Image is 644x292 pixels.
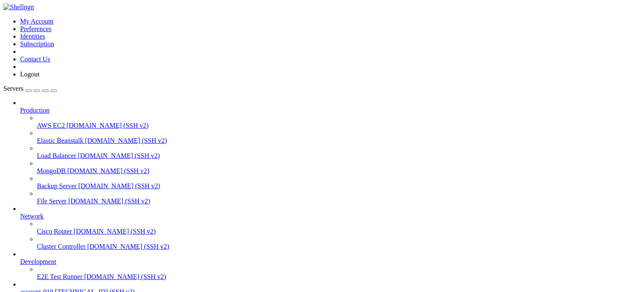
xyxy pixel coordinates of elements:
[37,137,641,145] a: Elastic Beanstalk [DOMAIN_NAME] (SSH v2)
[3,85,23,92] span: Servers
[87,243,169,250] span: [DOMAIN_NAME] (SSH v2)
[37,167,641,175] a: MongoDB [DOMAIN_NAME] (SSH v2)
[37,114,641,129] li: AWS EC2 [DOMAIN_NAME] (SSH v2)
[20,258,641,266] a: Development
[37,152,76,159] span: Load Balancer
[37,145,641,160] li: Load Balancer [DOMAIN_NAME] (SSH v2)
[37,197,67,205] span: File Server
[20,25,52,32] a: Preferences
[20,71,39,78] a: Logout
[37,160,641,175] li: MongoDB [DOMAIN_NAME] (SSH v2)
[84,273,166,280] span: [DOMAIN_NAME] (SSH v2)
[20,99,641,205] li: Production
[68,197,151,205] span: [DOMAIN_NAME] (SSH v2)
[20,40,54,47] a: Subscription
[37,228,72,235] span: Cisco Router
[37,228,641,235] a: Cisco Router [DOMAIN_NAME] (SSH v2)
[37,220,641,235] li: Cisco Router [DOMAIN_NAME] (SSH v2)
[37,235,641,250] li: Cluster Controller [DOMAIN_NAME] (SSH v2)
[37,243,86,250] span: Cluster Controller
[37,152,641,160] a: Load Balancer [DOMAIN_NAME] (SSH v2)
[37,190,641,205] li: File Server [DOMAIN_NAME] (SSH v2)
[67,122,149,129] span: [DOMAIN_NAME] (SSH v2)
[20,213,641,220] a: Network
[37,129,641,145] li: Elastic Beanstalk [DOMAIN_NAME] (SSH v2)
[37,182,77,189] span: Backup Server
[20,33,45,40] a: Identities
[37,122,65,129] span: AWS EC2
[78,182,161,189] span: [DOMAIN_NAME] (SSH v2)
[20,258,56,265] span: Development
[20,250,641,281] li: Development
[20,205,641,250] li: Network
[37,122,641,129] a: AWS EC2 [DOMAIN_NAME] (SSH v2)
[37,266,641,281] li: E2E Test Runner [DOMAIN_NAME] (SSH v2)
[37,182,641,190] a: Backup Server [DOMAIN_NAME] (SSH v2)
[37,175,641,190] li: Backup Server [DOMAIN_NAME] (SSH v2)
[37,273,641,281] a: E2E Test Runner [DOMAIN_NAME] (SSH v2)
[67,167,149,174] span: [DOMAIN_NAME] (SSH v2)
[85,137,167,144] span: [DOMAIN_NAME] (SSH v2)
[37,197,641,205] a: File Server [DOMAIN_NAME] (SSH v2)
[3,85,57,92] a: Servers
[20,107,641,114] a: Production
[37,167,65,174] span: MongoDB
[78,152,160,159] span: [DOMAIN_NAME] (SSH v2)
[74,228,156,235] span: [DOMAIN_NAME] (SSH v2)
[37,243,641,250] a: Cluster Controller [DOMAIN_NAME] (SSH v2)
[37,273,83,280] span: E2E Test Runner
[3,3,34,11] img: Shellngn
[37,137,83,144] span: Elastic Beanstalk
[20,55,50,63] a: Contact Us
[20,213,44,220] span: Network
[20,18,54,25] a: My Account
[20,107,49,114] span: Production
